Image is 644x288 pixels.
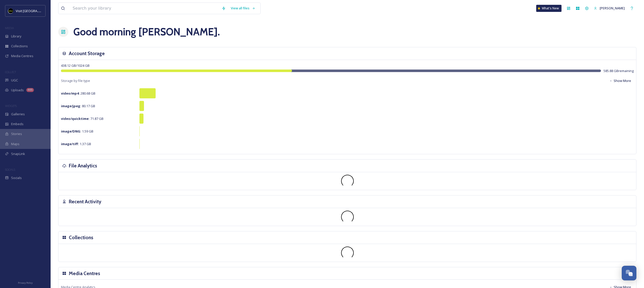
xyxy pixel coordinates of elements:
strong: image/DNG : [61,129,81,134]
span: 585.88 GB remaining [604,69,634,73]
h3: Collections [69,234,93,241]
input: Search your library [70,3,219,14]
span: Privacy Policy [18,281,33,284]
a: View all files [228,3,258,13]
a: [PERSON_NAME] [591,3,627,13]
span: Library [11,34,21,39]
span: Maps [11,142,19,146]
span: Galleries [11,112,25,117]
span: Stories [11,131,22,136]
strong: video/quicktime : [61,116,90,121]
span: Media Centres [11,54,33,58]
button: Show More [607,76,634,86]
span: 438.12 GB / 1024 GB [61,63,90,68]
span: Collections [11,44,28,49]
span: Embeds [11,122,24,126]
span: MEDIA [5,26,14,30]
a: Privacy Policy [18,279,33,285]
h1: Good morning [PERSON_NAME] . [73,24,220,39]
strong: image/jpeg : [61,104,81,108]
strong: image/tiff : [61,142,79,146]
span: WIDGETS [5,104,17,108]
span: 1.59 GB [61,129,93,134]
span: Uploads [11,88,24,93]
h3: Media Centres [69,270,100,277]
span: 280.68 GB [61,91,95,96]
h3: Recent Activity [69,198,101,205]
span: 71.87 GB [61,116,103,121]
span: SnapLink [11,151,25,156]
a: What's New [536,5,562,12]
h3: Account Storage [69,50,105,57]
h3: File Analytics [69,162,97,169]
span: Storage by file type [61,78,90,83]
span: Visit [GEOGRAPHIC_DATA] [16,8,55,13]
strong: video/mp4 : [61,91,80,96]
img: VISIT%20DETROIT%20LOGO%20-%20BLACK%20BACKGROUND.png [8,8,13,13]
span: COLLECT [5,70,16,74]
span: UGC [11,78,18,83]
button: Open Chat [622,266,636,280]
span: [PERSON_NAME] [600,6,625,10]
div: 405 [26,88,34,92]
span: Socials [11,175,22,180]
span: 80.17 GB [61,104,95,108]
span: 1.37 GB [61,142,91,146]
span: SOCIALS [5,168,15,171]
